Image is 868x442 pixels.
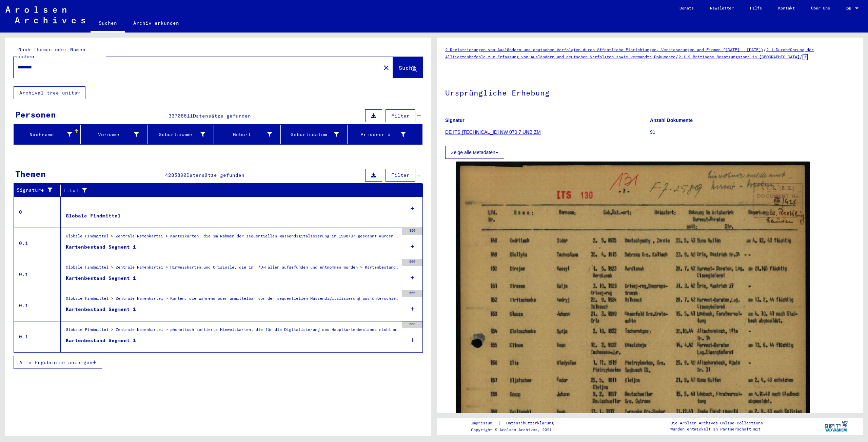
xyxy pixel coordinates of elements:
a: Datenschutzerklärung [501,420,562,427]
p: 91 [650,129,854,136]
td: 0 [14,196,61,228]
button: Filter [386,169,415,182]
a: Archiv erkunden [125,15,187,31]
span: Datensätze gefunden [193,113,251,119]
div: Geburt‏ [217,129,280,140]
div: 350 [402,228,422,235]
span: Filter [391,172,410,178]
mat-header-cell: Geburt‏ [214,125,281,144]
div: 500 [402,321,422,328]
span: DE [846,6,854,11]
div: Nachname [17,131,72,138]
b: Signatur [445,118,465,123]
div: Personen [15,108,56,121]
a: Impressum [471,420,498,427]
div: Kartenbestand Segment 1 [66,244,136,251]
p: Copyright © Arolsen Archives, 2021 [471,427,562,433]
span: / [675,54,678,60]
b: Anzahl Dokumente [650,118,693,123]
span: Datensätze gefunden [186,172,244,178]
div: Geburtsdatum [283,131,339,138]
div: 500 [402,290,422,297]
button: Filter [386,109,415,122]
div: Kartenbestand Segment 1 [66,337,136,344]
td: 0.1 [14,290,61,321]
div: Nachname [17,129,80,140]
img: Arolsen_neg.svg [5,6,85,23]
mat-header-cell: Geburtsname [147,125,214,144]
mat-header-cell: Geburtsdatum [281,125,348,144]
div: 500 [402,259,422,266]
span: 4285890 [165,172,186,178]
button: Alle Ergebnisse anzeigen [14,356,102,369]
div: Signature [17,185,62,196]
mat-label: Nach Themen oder Namen suchen [16,46,85,60]
mat-header-cell: Nachname [14,125,81,144]
div: Geburtsdatum [283,129,347,140]
span: Filter [391,113,410,119]
div: Prisoner # [350,131,406,138]
p: Die Arolsen Archives Online-Collections [670,420,763,426]
div: Globale Findmittel > Zentrale Namenkartei > Karten, die während oder unmittelbar vor der sequenti... [66,295,399,305]
a: 2.1.2 Britische Besatzungszone in [GEOGRAPHIC_DATA] [678,54,800,59]
div: Geburtsname [150,131,205,138]
span: / [800,54,803,60]
div: Geburt‏ [217,131,272,138]
a: 2 Registrierungen von Ausländern und deutschen Verfolgten durch öffentliche Einrichtungen, Versic... [445,47,763,52]
div: Vorname [83,129,147,140]
button: Archival tree units [14,86,85,99]
mat-icon: close [382,64,390,72]
div: Globale Findmittel > Zentrale Namenkartei > Hinweiskarten und Originale, die in T/D-Fällen aufgef... [66,264,399,274]
div: Titel [63,187,409,194]
button: Clear [379,61,393,74]
a: Suchen [91,15,125,33]
div: Globale Findmittel [66,212,121,219]
img: yv_logo.png [824,418,849,435]
button: Zeige alle Metadaten [445,146,504,159]
div: Kartenbestand Segment 1 [66,275,136,282]
mat-header-cell: Prisoner # [348,125,422,144]
span: 33708611 [169,113,193,119]
div: Globale Findmittel > Zentrale Namenkartei > Karteikarten, die im Rahmen der sequentiellen Massend... [66,233,399,243]
a: DE ITS [TECHNICAL_ID] NW 070 7 UNB ZM [445,129,541,135]
div: Signature [17,187,55,194]
td: 0.1 [14,259,61,290]
button: Suche [393,57,423,78]
p: wurden entwickelt in Partnerschaft mit [670,426,763,432]
span: / [763,46,766,52]
div: Titel [63,185,416,196]
div: Themen [15,168,46,180]
div: Geburtsname [150,129,214,140]
span: Suche [399,64,416,71]
div: | [471,420,562,427]
mat-header-cell: Vorname [81,125,147,144]
td: 0.1 [14,228,61,259]
h1: Ursprüngliche Erhebung [445,77,854,107]
div: Globale Findmittel > Zentrale Namenkartei > phonetisch sortierte Hinweiskarten, die für die Digit... [66,327,399,336]
div: Kartenbestand Segment 1 [66,306,136,313]
div: Prisoner # [350,129,414,140]
div: Vorname [83,131,139,138]
td: 0.1 [14,321,61,352]
span: Alle Ergebnisse anzeigen [19,359,93,365]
